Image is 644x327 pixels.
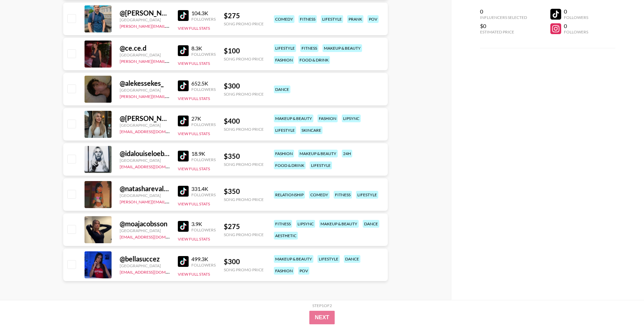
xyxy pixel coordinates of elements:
div: dance [274,85,290,93]
div: lifestyle [274,44,296,52]
a: [PERSON_NAME][EMAIL_ADDRESS][DOMAIN_NAME] [120,22,220,29]
div: 104.3K [191,10,216,17]
div: 24h [342,150,352,157]
div: Influencers Selected [480,15,527,20]
div: $ 300 [224,82,264,90]
div: makeup & beauty [274,255,313,263]
div: Estimated Price [480,29,527,34]
a: [PERSON_NAME][EMAIL_ADDRESS][DOMAIN_NAME] [120,93,220,99]
div: @ bellasuccez [120,255,170,263]
div: comedy [309,191,330,199]
div: Followers [191,192,216,197]
a: [EMAIL_ADDRESS][DOMAIN_NAME] [120,163,188,169]
div: $ 350 [224,187,264,196]
img: TikTok [178,10,189,21]
a: [EMAIL_ADDRESS][DOMAIN_NAME] [120,128,188,134]
div: 652.5K [191,80,216,87]
div: prank [347,15,363,23]
div: [GEOGRAPHIC_DATA] [120,158,170,163]
div: relationship [274,191,305,199]
img: TikTok [178,116,189,126]
div: makeup & beauty [298,150,338,157]
div: Song Promo Price [224,127,264,132]
div: lifestyle [317,255,340,263]
div: Followers [191,157,216,162]
div: Song Promo Price [224,92,264,97]
div: @ idalouiseloebbert [120,149,170,158]
div: [GEOGRAPHIC_DATA] [120,87,170,93]
div: $0 [480,23,527,29]
div: fashion [274,56,294,64]
div: pov [367,15,379,23]
div: $ 100 [224,47,264,55]
div: @ natasharevalo2 [120,184,170,193]
div: 0 [480,8,527,15]
img: TikTok [178,45,189,56]
div: [GEOGRAPHIC_DATA] [120,17,170,22]
div: lifestyle [356,191,378,199]
div: fashion [274,150,294,157]
div: [GEOGRAPHIC_DATA] [120,52,170,57]
div: dance [363,220,379,228]
div: food & drink [274,161,306,169]
div: 18.9K [191,150,216,157]
img: TikTok [178,221,189,232]
div: [GEOGRAPHIC_DATA] [120,123,170,128]
div: fitness [299,15,317,23]
a: [PERSON_NAME][EMAIL_ADDRESS][DOMAIN_NAME] [120,57,220,64]
button: View Full Stats [178,96,210,101]
div: 0 [564,23,588,29]
div: fashion [317,115,338,122]
button: View Full Stats [178,61,210,66]
div: $ 350 [224,152,264,160]
div: Song Promo Price [224,232,264,237]
div: comedy [274,15,294,23]
div: $ 275 [224,11,264,20]
div: [GEOGRAPHIC_DATA] [120,228,170,233]
div: lifestyle [321,15,343,23]
button: View Full Stats [178,201,210,206]
div: 0 [564,8,588,15]
img: TikTok [178,186,189,197]
div: makeup & beauty [319,220,359,228]
button: View Full Stats [178,272,210,277]
a: [EMAIL_ADDRESS][DOMAIN_NAME] [120,268,188,275]
img: TikTok [178,80,189,91]
a: [EMAIL_ADDRESS][DOMAIN_NAME] [120,233,188,240]
div: [GEOGRAPHIC_DATA] [120,193,170,198]
button: Next [309,311,335,324]
div: 499.3K [191,256,216,262]
button: View Full Stats [178,26,210,31]
div: $ 400 [224,117,264,125]
div: @ [PERSON_NAME].elrifaii [120,9,170,17]
div: Followers [191,52,216,57]
div: Followers [191,227,216,232]
div: @ [PERSON_NAME] [120,114,170,123]
a: [PERSON_NAME][EMAIL_ADDRESS][DOMAIN_NAME] [120,198,220,204]
iframe: Drift Widget Chat Controller [610,293,636,319]
div: lipsync [296,220,315,228]
div: food & drink [298,56,330,64]
div: 3.9K [191,221,216,227]
div: pov [298,267,309,275]
div: dance [344,255,360,263]
div: 331.4K [191,185,216,192]
div: @ alekessekes_ [120,79,170,87]
div: lifestyle [310,161,332,169]
div: Song Promo Price [224,267,264,272]
div: Followers [564,29,588,34]
div: Followers [564,15,588,20]
div: 27K [191,115,216,122]
div: @ moajacobsson [120,220,170,228]
div: Song Promo Price [224,197,264,202]
div: $ 300 [224,257,264,266]
div: 8.3K [191,45,216,52]
div: aesthetic [274,232,298,240]
div: Song Promo Price [224,162,264,167]
div: fashion [274,267,294,275]
div: skincare [300,126,323,134]
div: makeup & beauty [274,115,313,122]
div: lipsync [342,115,361,122]
div: Followers [191,87,216,92]
img: TikTok [178,256,189,267]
